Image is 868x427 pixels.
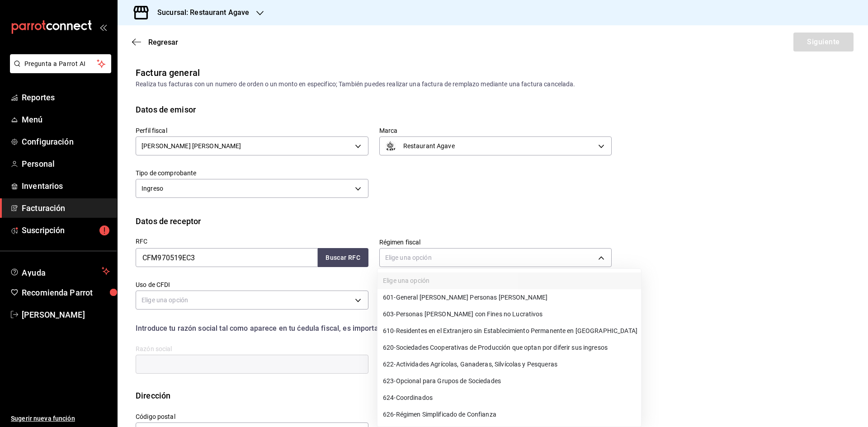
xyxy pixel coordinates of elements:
span: 626 - Régimen Simplificado de Confianza [383,410,496,419]
span: 601 - General [PERSON_NAME] Personas [PERSON_NAME] [383,293,547,302]
span: 623 - Opcional para Grupos de Sociedades [383,376,501,386]
span: 624 - Coordinados [383,393,433,403]
span: 603 - Personas [PERSON_NAME] con Fines no Lucrativos [383,310,543,319]
span: 610 - Residentes en el Extranjero sin Establecimiento Permanente en [GEOGRAPHIC_DATA] [383,326,637,336]
span: 620 - Sociedades Cooperativas de Producción que optan por diferir sus ingresos [383,343,608,352]
span: 622 - Actividades Agrícolas, Ganaderas, Silvícolas y Pesqueras [383,360,557,369]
